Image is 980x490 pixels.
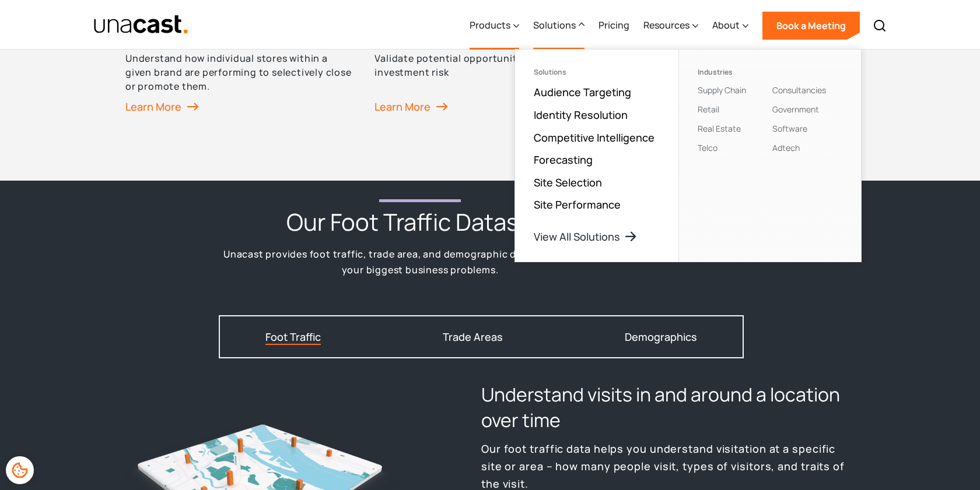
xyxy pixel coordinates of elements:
div: Industries [698,68,768,76]
a: Identity Resolution [534,108,628,122]
p: Validate potential opportunities and reduce investment risk [374,51,605,79]
a: Adtech [772,142,800,153]
img: Unacast text logo [93,15,188,35]
a: Consultancies [772,84,826,96]
a: home [93,15,188,35]
a: Telco [698,142,717,153]
a: Software [772,123,807,134]
div: Resources [643,2,698,50]
div: Cookie Preferences [6,456,34,484]
div: Trade Areas [443,332,503,342]
div: Solutions [533,2,584,50]
a: Competitive Intelligence [534,131,654,144]
a: Retail [698,104,719,115]
div: Foot Traffic [265,332,321,342]
a: View All Solutions [534,230,638,244]
div: Learn More [125,98,199,115]
p: Understand how individual stores within a given brand are performing to selectively close or prom... [125,51,356,93]
div: Resources [643,18,689,32]
h3: Understand visits in and around a location over time [481,382,846,433]
div: About [712,2,748,50]
h2: Our Foot Traffic Datasets [286,207,554,237]
div: Solutions [534,68,660,76]
div: About [712,18,740,32]
div: Products [470,2,519,50]
p: Unacast provides foot traffic, trade area, and demographic data to help you solve your biggest bu... [215,246,625,277]
a: Book a Meeting [762,12,860,40]
a: Supply Chain [698,84,746,96]
div: Products [470,18,510,32]
a: Site Performance [534,198,621,211]
img: Search icon [873,19,887,33]
div: Learn More [374,98,448,115]
a: Government [772,104,819,115]
a: Audience Targeting [534,85,631,99]
nav: Solutions [514,49,862,262]
a: Real Estate [698,123,741,134]
div: Solutions [533,18,576,32]
div: Demographics [625,332,697,342]
a: Forecasting [534,153,593,167]
a: Pricing [598,2,629,50]
a: Site Selection [534,175,602,189]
